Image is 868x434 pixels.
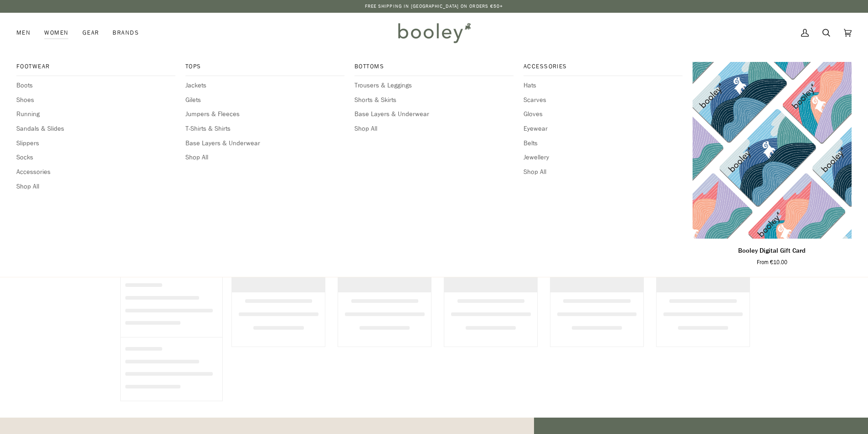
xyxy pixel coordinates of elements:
a: Shorts & Skirts [354,95,514,105]
span: Bottoms [354,62,514,71]
span: Footwear [16,62,175,71]
product-grid-item-variant: €10.00 [693,62,852,239]
span: Accessories [524,62,683,71]
a: Gear [76,13,106,53]
a: Accessories [16,167,175,177]
a: Footwear [16,62,175,76]
a: Socks [16,153,175,163]
span: Men [16,28,31,37]
p: Free Shipping in [GEOGRAPHIC_DATA] on Orders €50+ [365,3,503,10]
a: Eyewear [524,124,683,134]
a: Jackets [185,81,344,91]
a: Men [16,13,37,53]
a: Gilets [185,95,344,105]
a: Shop All [354,124,514,134]
span: From €10.00 [757,258,787,266]
a: Running [16,109,175,119]
a: Jewellery [524,153,683,163]
a: Brands [106,13,146,53]
a: Boots [16,81,175,91]
a: Bottoms [354,62,514,76]
a: Shoes [16,95,175,105]
a: Booley Digital Gift Card [693,62,852,239]
a: Belts [524,138,683,148]
span: Brands [113,28,139,37]
a: Booley Digital Gift Card [693,242,852,266]
a: Jumpers & Fleeces [185,109,344,119]
a: Base Layers & Underwear [354,109,514,119]
p: Booley Digital Gift Card [738,246,806,256]
a: Women [37,13,75,53]
a: Trousers & Leggings [354,81,514,91]
a: Base Layers & Underwear [185,138,344,148]
a: Shop All [16,182,175,192]
a: Scarves [524,95,683,105]
a: Hats [524,81,683,91]
a: T-Shirts & Shirts [185,124,344,134]
a: Slippers [16,138,175,148]
a: Sandals & Slides [16,124,175,134]
a: Tops [185,62,344,76]
img: Booley [394,20,474,46]
span: Gear [82,28,99,37]
product-grid-item: Booley Digital Gift Card [693,62,852,266]
a: Shop All [185,153,344,163]
a: Gloves [524,109,683,119]
a: Shop All [524,167,683,177]
span: Tops [185,62,344,71]
a: Accessories [524,62,683,76]
div: Women Footwear Boots Shoes Running Sandals & Slides Slippers Socks Accessories Shop All Tops Jack... [37,13,75,53]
